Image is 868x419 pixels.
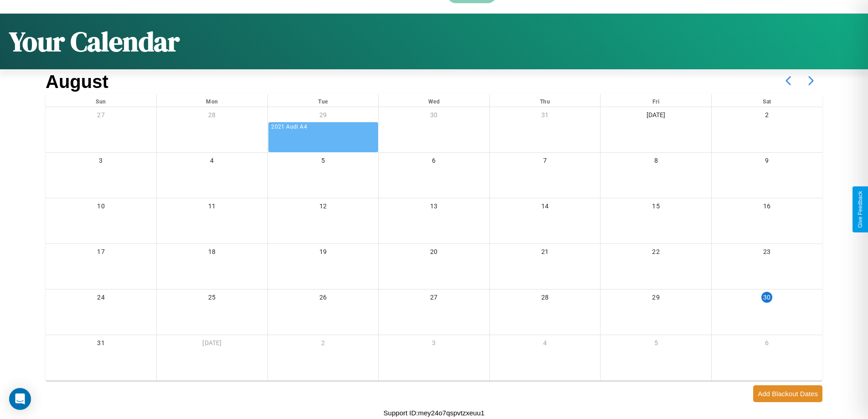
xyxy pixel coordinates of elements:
div: 23 [712,244,822,263]
div: 16 [712,198,822,217]
div: Open Intercom Messenger [9,388,31,410]
div: Mon [157,94,267,107]
div: 14 [490,198,601,217]
div: Wed [379,94,489,107]
div: 5 [268,153,379,171]
h1: Your Calendar [9,23,180,60]
div: Tue [268,94,379,107]
div: 25 [157,290,267,308]
div: 27 [379,290,489,308]
div: 3 [46,153,156,171]
div: Give Feedback [857,191,863,228]
div: 24 [46,290,156,308]
div: 12 [268,198,379,217]
div: 31 [490,107,601,126]
div: 13 [379,198,489,217]
h2: August [46,72,108,92]
div: 30 [761,292,772,303]
div: 21 [490,244,601,263]
button: Add Blackout Dates [753,385,822,402]
div: 6 [379,153,489,171]
div: 10 [46,198,156,217]
div: 29 [268,107,379,126]
div: Fri [601,94,711,107]
div: 20 [379,244,489,263]
div: Sat [712,94,822,107]
div: 18 [157,244,267,263]
div: 31 [46,335,156,354]
div: 4 [157,153,267,171]
div: 9 [712,153,822,171]
div: 28 [490,290,601,308]
div: 2 [712,107,822,126]
div: 28 [157,107,267,126]
div: 11 [157,198,267,217]
div: 5 [601,335,711,354]
div: Sun [46,94,156,107]
div: 27 [46,107,156,126]
div: 29 [601,290,711,308]
div: 22 [601,244,711,263]
p: Support ID: mey24o7qspvtzxeuu1 [384,407,485,419]
div: 4 [490,335,601,354]
div: 7 [490,153,601,171]
div: 2 [268,335,379,354]
div: Thu [490,94,601,107]
div: 6 [712,335,822,354]
div: 8 [601,153,711,171]
div: 3 [379,335,489,354]
div: 19 [268,244,379,263]
div: 17 [46,244,156,263]
div: 26 [268,290,379,308]
div: 15 [601,198,711,217]
div: 30 [379,107,489,126]
div: [DATE] [601,107,711,126]
div: 2021 Audi A4 [271,123,376,132]
div: [DATE] [157,335,267,354]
